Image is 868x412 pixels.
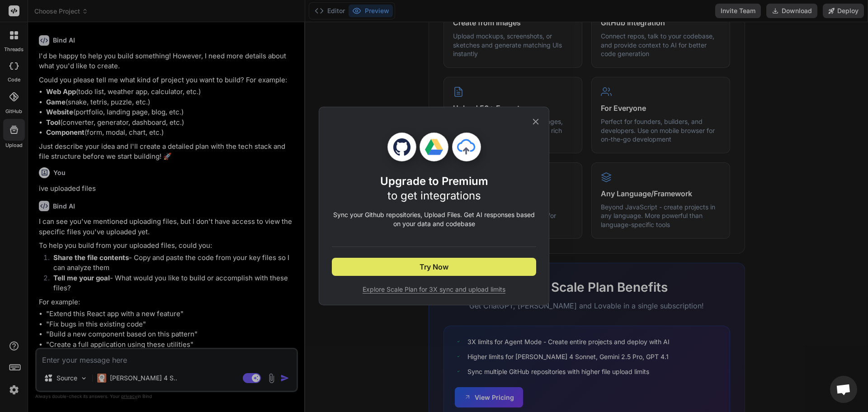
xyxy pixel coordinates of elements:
[332,210,536,228] p: Sync your Github repositories, Upload Files. Get AI responses based on your data and codebase
[387,189,481,202] span: to get integrations
[332,285,536,294] span: Explore Scale Plan for 3X sync and upload limits
[332,258,536,276] button: Try Now
[420,261,448,272] span: Try Now
[380,174,488,203] h1: Upgrade to Premium
[830,376,857,403] a: Open chat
